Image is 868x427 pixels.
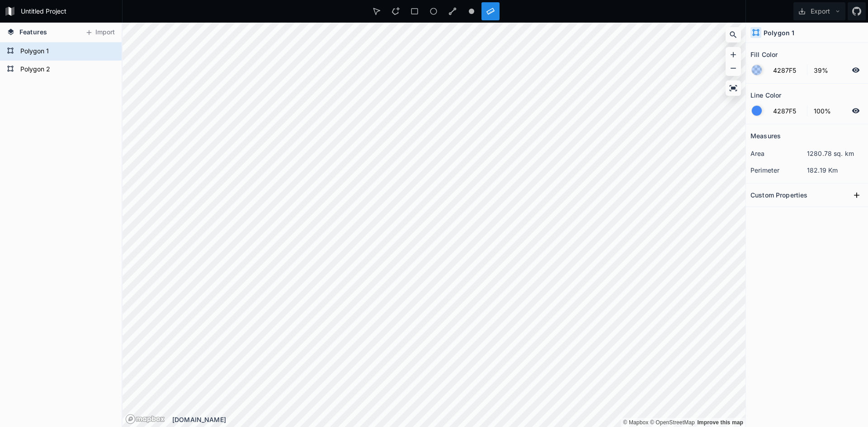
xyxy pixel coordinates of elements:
h4: Polygon 1 [764,28,794,38]
dd: 182.19 Km [807,165,863,175]
a: Map feedback [697,419,743,426]
h2: Line Color [750,88,781,102]
a: Mapbox [623,419,648,426]
button: Import [80,25,119,40]
h2: Measures [750,129,781,143]
h2: Custom Properties [750,188,807,202]
a: OpenStreetMap [650,419,695,426]
button: Export [793,2,845,20]
a: Mapbox logo [125,414,165,424]
div: [DOMAIN_NAME] [172,415,745,424]
dt: area [750,149,807,158]
dt: perimeter [750,165,807,175]
dd: 1280.78 sq. km [807,149,863,158]
h2: Fill Color [750,47,778,61]
span: Features [19,27,47,37]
